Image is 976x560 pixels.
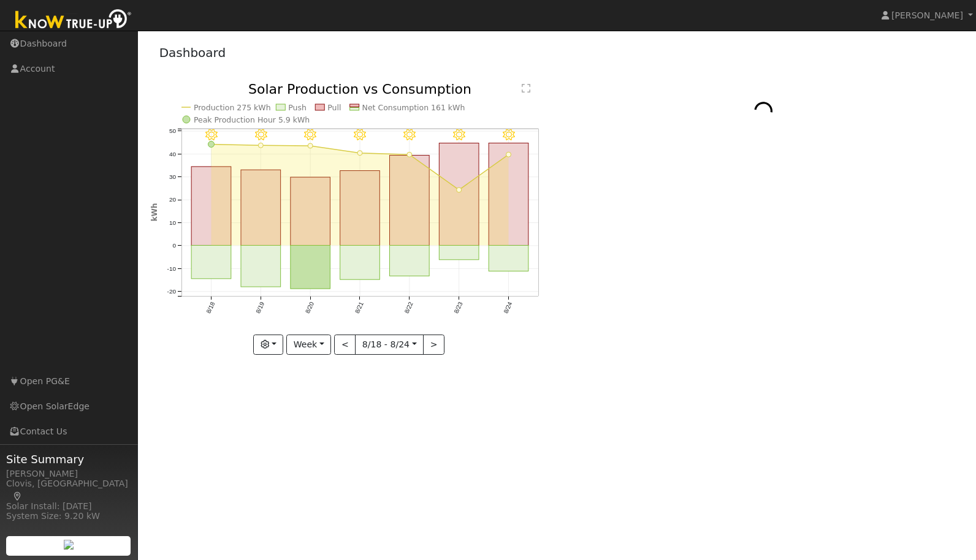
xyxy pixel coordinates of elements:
a: Map [12,491,23,501]
div: Solar Install: [DATE] [6,500,131,513]
div: System Size: 9.20 kW [6,510,131,523]
img: retrieve [64,540,74,550]
span: [PERSON_NAME] [891,10,963,20]
div: [PERSON_NAME] [6,467,131,480]
div: Clovis, [GEOGRAPHIC_DATA] [6,477,131,503]
a: Dashboard [159,45,226,60]
span: Site Summary [6,451,131,467]
img: Know True-Up [9,7,138,34]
